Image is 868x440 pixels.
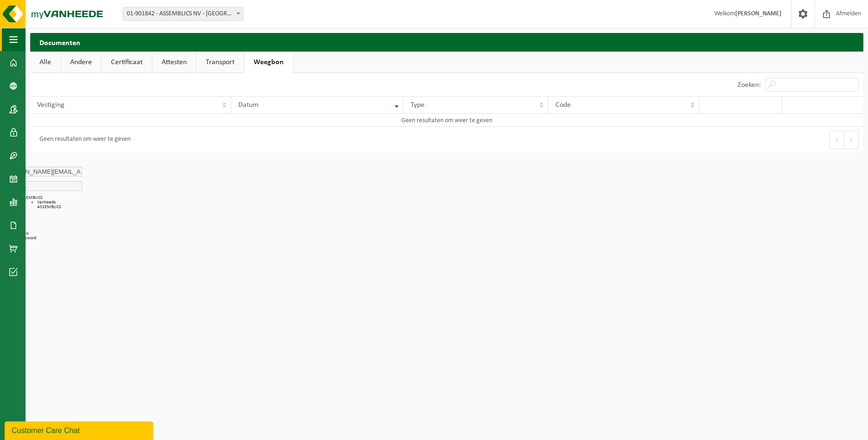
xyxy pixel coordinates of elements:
a: Alle [30,52,60,73]
span: Vestiging [37,101,65,109]
a: Andere [61,52,101,73]
a: Attesten [152,52,196,73]
span: Type [411,101,424,109]
span: Datum [238,101,259,109]
td: Geen resultaten om weer te geven [30,114,863,127]
label: Zoeken: [737,81,761,89]
strong: [PERSON_NAME] [735,10,782,17]
a: Certificaat [102,52,152,73]
h2: Documenten [30,33,863,51]
span: 01-901842 - ASSEMBLICS NV - HARELBEKE [123,7,243,21]
a: Transport [196,52,244,73]
div: Geen resultaten om weer te geven [35,131,131,148]
span: 01-901842 - ASSEMBLICS NV - HARELBEKE [123,7,243,20]
button: Next [844,131,859,149]
a: Weegbon [244,52,293,73]
button: Previous [829,131,844,149]
iframe: chat widget [5,420,155,440]
span: Code [555,101,571,109]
